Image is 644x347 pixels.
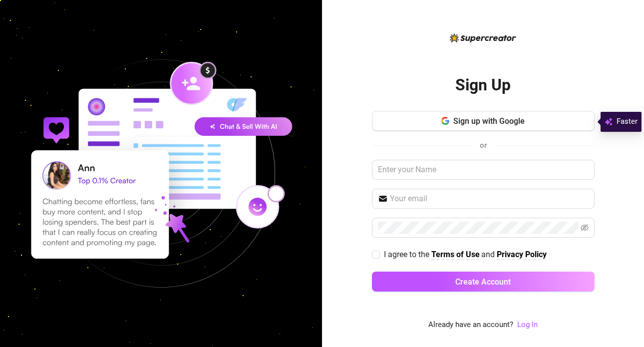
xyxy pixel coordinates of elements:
img: svg%3e [605,116,613,128]
strong: Terms of Use [431,250,480,259]
span: or [480,141,487,150]
span: Create Account [455,277,511,287]
img: logo-BBDzfeDw.svg [450,33,516,42]
button: Sign up with Google [372,111,595,131]
strong: Privacy Policy [497,250,547,259]
span: and [481,250,497,259]
button: Create Account [372,272,595,292]
span: Sign up with Google [453,116,525,126]
a: Log In [517,320,538,329]
a: Log In [517,319,538,331]
a: Privacy Policy [497,250,547,260]
input: Your email [390,193,589,205]
span: Faster [617,116,638,128]
a: Terms of Use [431,250,480,260]
span: eye-invisible [581,224,589,232]
h2: Sign Up [455,75,511,95]
span: Already have an account? [428,319,513,331]
span: I agree to the [384,250,431,259]
input: Enter your Name [372,160,595,180]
